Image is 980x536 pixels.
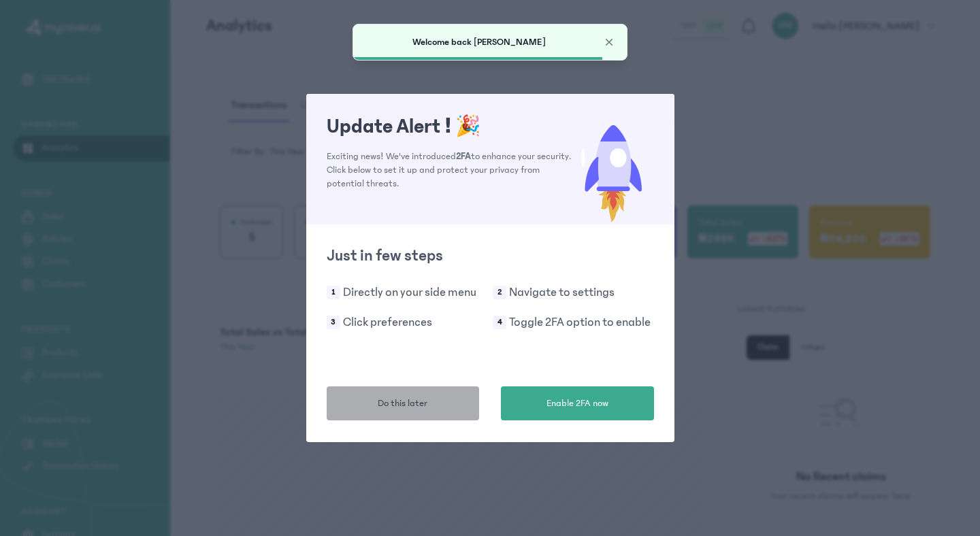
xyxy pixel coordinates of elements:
[509,283,615,302] p: Navigate to settings
[378,397,427,411] span: Do this later
[327,150,572,190] p: Exciting news! We've introduced to enhance your security. Click below to set it up and protect yo...
[546,397,608,411] span: Enable 2FA now
[509,313,651,332] p: Toggle 2FA option to enable
[327,286,340,299] span: 1
[493,286,506,299] span: 2
[327,114,572,139] h1: Update Alert !
[501,386,654,420] button: Enable 2FA now
[327,245,654,267] h2: Just in few steps
[493,316,506,329] span: 4
[327,316,340,329] span: 3
[327,386,480,420] button: Do this later
[455,115,480,138] span: 🎉
[343,283,476,302] p: Directly on your side menu
[412,37,546,48] span: Welcome back [PERSON_NAME]
[602,35,616,49] button: Close
[343,313,432,332] p: Click preferences
[456,151,471,162] span: 2FA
